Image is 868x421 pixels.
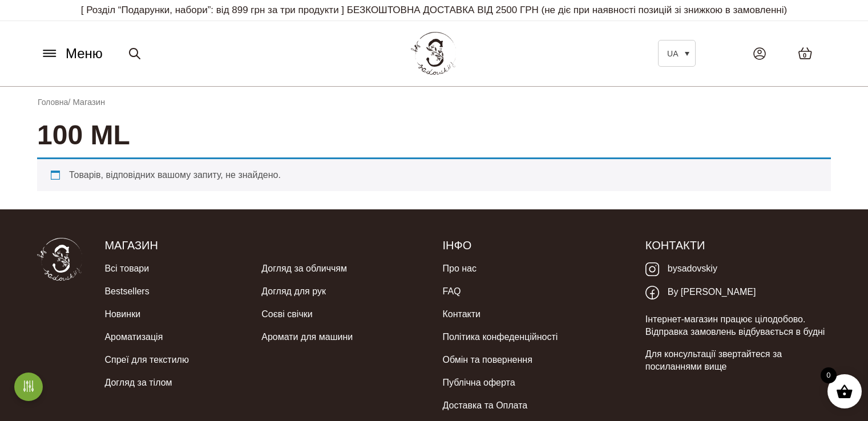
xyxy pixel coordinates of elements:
[645,257,717,281] a: bysadovskiy
[645,281,756,304] a: By [PERSON_NAME]
[104,303,140,326] a: Новинки
[645,313,831,339] p: Інтернет-магазин працює цілодобово. Відправка замовлень відбувається в будні
[442,394,527,417] a: Доставка та Оплата
[442,349,532,371] a: Обмін та повернення
[821,367,837,383] span: 0
[104,280,149,303] a: Bestsellers
[66,43,103,64] span: Меню
[261,326,353,349] a: Аромати для машини
[442,303,481,326] a: Контакти
[37,157,831,191] div: Товарів, відповідних вашому запиту, не знайдено.
[104,326,163,349] a: Ароматизація
[658,40,696,67] a: UA
[442,238,628,253] h5: Інфо
[442,257,476,280] a: Про нас
[37,43,106,64] button: Меню
[411,32,457,75] img: BY SADOVSKIY
[645,348,831,374] p: Для консультації звертайтеся за посиланнями вище
[38,96,830,108] nav: Breadcrumb
[442,280,461,303] a: FAQ
[261,280,326,303] a: Догляд для рук
[104,371,172,394] a: Догляд за тілом
[104,349,189,371] a: Спреї для текстилю
[803,51,806,60] span: 0
[104,238,425,253] h5: Магазин
[261,257,347,280] a: Догляд за обличчям
[38,98,68,107] a: Головна
[442,371,515,394] a: Публічна оферта
[104,257,149,280] a: Всі товари
[37,118,831,153] h1: 100 ml
[786,35,824,71] a: 0
[645,238,831,253] h5: Контакти
[261,303,312,326] a: Соєві свічки
[442,326,558,349] a: Політика конфеденційності
[667,49,678,58] span: UA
